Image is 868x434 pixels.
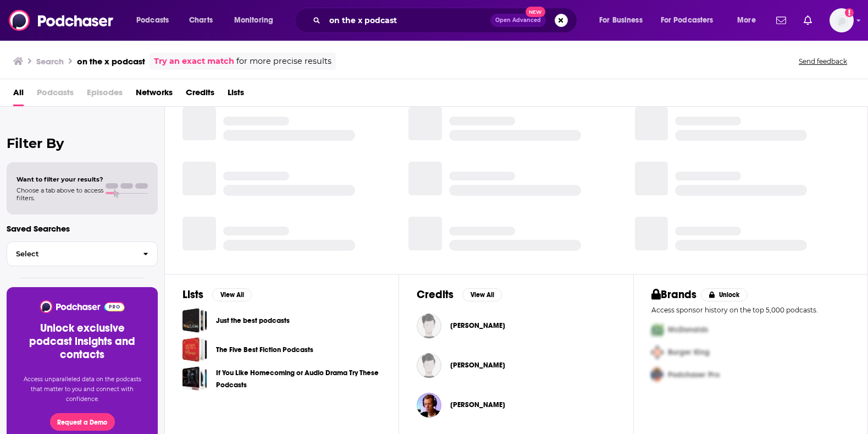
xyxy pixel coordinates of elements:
h3: on the x podcast [77,56,145,67]
p: Access sponsor history on the top 5,000 podcasts. [651,306,850,314]
span: Choose a tab above to access filters. [16,186,103,202]
p: Saved Searches [7,223,158,234]
a: Try an exact match [154,55,234,68]
img: Second Pro Logo [647,341,668,364]
h2: Lists [183,288,203,301]
img: Podchaser - Follow, Share and Rate Podcasts [39,300,125,313]
span: [PERSON_NAME] [450,400,505,409]
span: Logged in as AutumnKatie [830,8,854,32]
span: Select [7,250,134,257]
h3: Search [36,56,64,67]
button: View All [462,288,502,301]
span: For Business [599,13,643,28]
a: Just the best podcasts [183,308,207,333]
a: Jessica Xie [450,321,505,330]
img: Jessica Xie [417,314,441,338]
a: James Xander [450,400,505,409]
span: More [737,13,756,28]
span: Podcasts [136,13,169,28]
a: Just the best podcasts [216,315,290,327]
button: open menu [591,12,656,29]
img: Podchaser - Follow, Share and Rate Podcasts [9,10,114,31]
span: New [526,7,545,17]
button: open menu [729,12,770,29]
a: All [13,84,24,106]
button: open menu [226,12,288,29]
a: The Five Best Fiction Podcasts [183,337,207,362]
img: James Xander [417,393,441,417]
svg: Add a profile image [845,8,854,17]
img: Jessica Xie [417,353,441,378]
input: Search podcasts, credits, & more... [325,12,490,29]
a: ListsView All [183,288,252,301]
a: Show notifications dropdown [772,11,790,30]
span: McDonalds [668,325,708,334]
span: [PERSON_NAME] [450,321,505,330]
div: Search podcasts, credits, & more... [305,8,588,33]
a: The Five Best Fiction Podcasts [216,344,313,356]
h2: Brands [651,288,697,301]
a: If You Like Homecoming or Audio Drama Try These Podcasts [216,367,381,391]
button: Select [7,241,158,266]
button: Jessica XieJessica Xie [417,348,615,383]
a: If You Like Homecoming or Audio Drama Try These Podcasts [183,366,207,391]
img: First Pro Logo [647,318,668,341]
button: Unlock [701,288,748,301]
span: Podchaser Pro [668,370,720,380]
a: CreditsView All [417,288,502,301]
span: Podcasts [37,84,74,106]
span: for more precise results [236,55,331,68]
h2: Credits [417,288,454,301]
a: Credits [186,84,214,106]
button: Jessica XieJessica Xie [417,308,615,343]
button: James XanderJames Xander [417,387,615,422]
button: Open AdvancedNew [490,14,546,27]
span: Episodes [87,84,123,106]
span: [PERSON_NAME] [450,361,505,370]
a: Jessica Xie [450,361,505,370]
button: Send feedback [795,57,850,66]
img: Third Pro Logo [647,364,668,386]
p: Access unparalleled data on the podcasts that matter to you and connect with confidence. [20,375,145,404]
button: Request a Demo [50,413,115,431]
button: View All [212,288,252,301]
a: Show notifications dropdown [799,11,816,30]
a: Lists [228,84,244,106]
a: Networks [136,84,173,106]
span: Monitoring [234,13,273,28]
span: Want to filter your results? [16,175,103,183]
h3: Unlock exclusive podcast insights and contacts [20,322,145,361]
span: For Podcasters [661,13,714,28]
img: User Profile [830,8,854,32]
button: Show profile menu [830,8,854,32]
button: open menu [654,12,729,29]
span: Open Advanced [495,18,541,23]
span: Charts [189,13,213,28]
h2: Filter By [7,135,158,151]
a: Charts [182,12,219,29]
span: Burger King [668,348,710,357]
button: open menu [129,12,183,29]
